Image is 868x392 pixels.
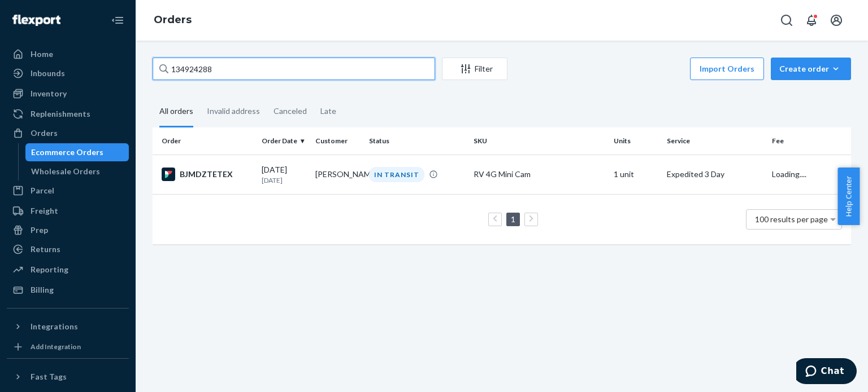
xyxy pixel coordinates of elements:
div: Reporting [31,264,68,275]
iframe: Opens a widget where you can chat to one of our agents [796,358,857,386]
button: Fast Tags [7,368,129,386]
a: Prep [7,221,129,239]
th: Fee [767,127,851,155]
div: Ecommerce Orders [31,147,103,158]
button: Import Orders [690,58,764,80]
a: Billing [7,281,129,299]
div: BJMDZTETEX [162,168,253,181]
div: Filter [442,63,507,74]
button: Open account menu [825,9,848,32]
th: Status [364,127,469,155]
div: Prep [31,224,48,236]
a: Freight [7,202,129,220]
div: Home [31,49,53,60]
div: Fast Tags [31,371,67,382]
div: Parcel [31,185,54,196]
div: Create order [779,63,843,74]
p: Expedited 3 Day [667,169,762,180]
div: Late [320,96,336,126]
div: Wholesale Orders [31,166,100,177]
th: Units [609,127,663,155]
div: Returns [31,244,60,255]
th: SKU [469,127,609,155]
button: Open notifications [800,9,823,32]
div: RV 4G Mini Cam [474,169,604,180]
button: Filter [442,58,507,80]
div: Billing [31,284,54,296]
div: Freight [31,205,58,217]
a: Parcel [7,182,129,200]
td: [PERSON_NAME] [311,155,364,194]
div: Integrations [31,321,78,332]
button: Help Center [837,168,860,225]
div: Customer [315,136,360,146]
div: Inventory [31,88,67,99]
a: Ecommerce Orders [25,143,129,161]
div: Canceled [274,96,307,126]
div: IN TRANSIT [369,167,424,182]
div: Replenishments [31,108,90,120]
ol: breadcrumbs [145,4,201,37]
a: Orders [154,14,192,26]
button: Close Navigation [106,9,129,32]
th: Order [153,127,257,155]
input: Search orders [153,58,435,80]
td: 1 unit [609,155,663,194]
td: Loading.... [767,155,851,194]
div: All orders [159,96,193,127]
a: Inbounds [7,64,129,82]
button: Create order [771,58,851,80]
p: [DATE] [262,175,306,185]
a: Page 1 is your current page [509,214,518,224]
span: 100 results per page [755,214,828,224]
a: Returns [7,240,129,258]
a: Wholesale Orders [25,162,129,180]
a: Inventory [7,85,129,103]
a: Reporting [7,261,129,279]
div: Add Integration [31,342,81,351]
a: Replenishments [7,105,129,123]
a: Home [7,45,129,63]
div: Inbounds [31,68,65,79]
img: Flexport logo [12,15,60,26]
th: Service [662,127,767,155]
a: Orders [7,124,129,142]
a: Add Integration [7,340,129,354]
button: Open Search Box [775,9,798,32]
button: Integrations [7,318,129,336]
div: [DATE] [262,164,306,185]
div: Orders [31,127,58,139]
div: Invalid address [207,96,260,126]
th: Order Date [257,127,311,155]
